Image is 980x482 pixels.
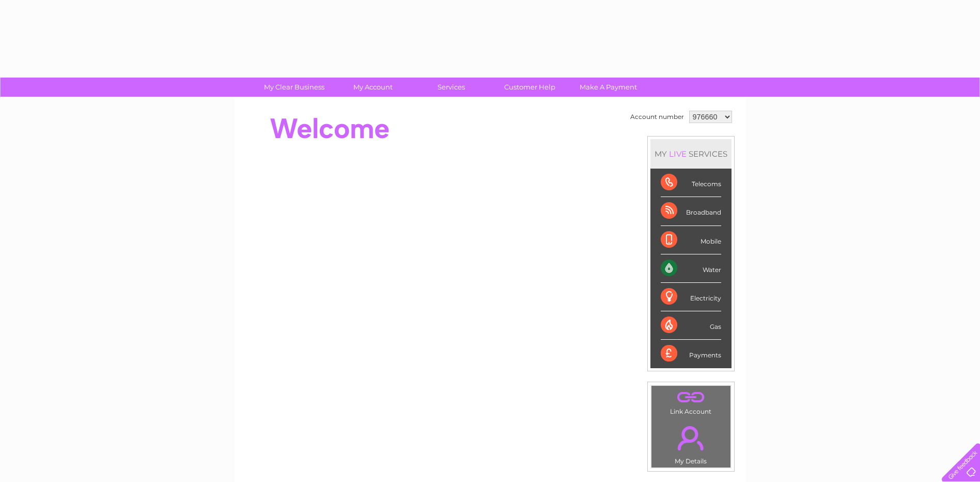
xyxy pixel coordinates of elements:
[654,388,728,406] a: .
[661,340,721,368] div: Payments
[661,311,721,340] div: Gas
[667,149,689,159] div: LIVE
[661,254,721,283] div: Water
[661,197,721,225] div: Broadband
[654,420,728,456] a: .
[330,78,415,97] a: My Account
[487,78,572,97] a: Customer Help
[661,226,721,254] div: Mobile
[628,108,687,126] td: Account number
[651,385,731,418] td: Link Account
[650,139,732,169] div: MY SERVICES
[661,283,721,311] div: Electricity
[252,78,337,97] a: My Clear Business
[409,78,494,97] a: Services
[651,417,731,468] td: My Details
[661,169,721,197] div: Telecoms
[566,78,651,97] a: Make A Payment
